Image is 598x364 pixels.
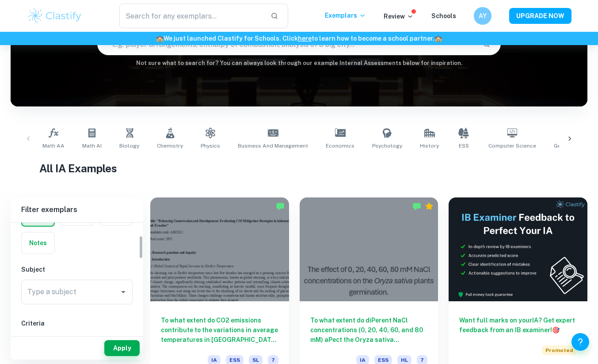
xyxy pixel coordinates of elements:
h6: Not sure what to search for? You can always look through our example Internal Assessments below f... [11,59,587,68]
div: Premium [425,202,434,211]
span: Biology [119,142,139,150]
span: Geography [554,142,583,150]
button: Open [117,286,130,298]
p: Exemplars [325,11,366,20]
span: Promoted [542,345,577,355]
button: UPGRADE NOW [509,8,571,24]
span: Math AI [82,142,102,150]
h1: All IA Examples [39,160,559,176]
h6: AY [477,11,488,21]
span: Chemistry [157,142,183,150]
span: Psychology [372,142,402,150]
button: Help and Feedback [571,333,589,351]
img: Marked [276,202,285,211]
a: here [298,35,312,42]
h6: Filter exemplars [11,197,143,222]
img: Marked [412,202,421,211]
h6: Subject [21,265,133,274]
span: Math AA [42,142,65,150]
span: 🎯 [552,326,560,334]
h6: To what extent do CO2 emissions contribute to the variations in average temperatures in [GEOGRAPH... [161,315,278,345]
h6: To what extent do diPerent NaCl concentrations (0, 20, 40, 60, and 80 mM) aPect the Oryza sativa ... [310,315,428,345]
button: AY [474,7,491,25]
h6: Want full marks on your IA ? Get expert feedback from an IB examiner! [459,315,577,335]
span: Business and Management [238,142,308,150]
button: Notes [22,232,54,254]
img: Clastify logo [27,7,83,25]
a: Schools [431,12,456,19]
span: Economics [326,142,354,150]
h6: We just launched Clastify for Schools. Click to learn how to become a school partner. [2,34,596,43]
input: Search for any exemplars... [119,4,264,28]
img: Thumbnail [449,197,587,301]
span: 🏫 [156,35,164,42]
h6: Criteria [21,318,133,328]
button: Apply [104,340,140,356]
span: 🏫 [434,35,442,42]
span: Physics [201,142,220,150]
p: Review [384,11,414,21]
span: Computer Science [488,142,536,150]
span: ESS [459,142,469,150]
span: History [420,142,439,150]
